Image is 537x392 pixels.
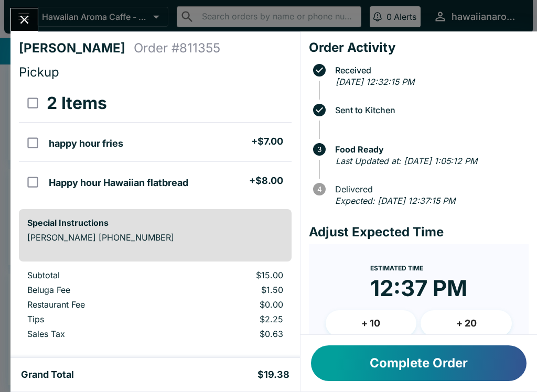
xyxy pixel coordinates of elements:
[182,329,283,339] p: $0.63
[317,145,321,154] text: 3
[309,40,529,56] h4: Order Activity
[182,299,283,310] p: $0.00
[19,270,292,343] table: orders table
[309,224,529,240] h4: Adjust Expected Time
[11,8,38,31] button: Close
[251,135,283,148] h5: + $7.00
[330,145,529,154] span: Food Ready
[21,368,74,381] h5: Grand Total
[49,137,123,150] h5: happy hour fries
[27,314,166,324] p: Tips
[330,66,529,75] span: Received
[134,40,220,56] h4: Order # 811355
[182,314,283,324] p: $2.25
[249,175,283,187] h5: + $8.00
[421,310,512,336] button: + 20
[330,105,529,115] span: Sent to Kitchen
[336,77,414,87] em: [DATE] 12:32:15 PM
[330,184,529,194] span: Delivered
[27,217,283,228] h6: Special Instructions
[257,368,289,381] h5: $19.38
[370,275,467,302] time: 12:37 PM
[19,64,59,80] span: Pickup
[317,185,321,193] text: 4
[27,285,166,295] p: Beluga Fee
[182,270,283,280] p: $15.00
[49,177,188,189] h5: Happy hour Hawaiian flatbread
[27,270,166,280] p: Subtotal
[19,40,134,56] h4: [PERSON_NAME]
[336,156,477,166] em: Last Updated at: [DATE] 1:05:12 PM
[27,329,166,339] p: Sales Tax
[27,232,283,243] p: [PERSON_NAME] [PHONE_NUMBER]
[326,310,417,336] button: + 10
[370,264,423,272] span: Estimated Time
[311,345,527,381] button: Complete Order
[335,195,455,206] em: Expected: [DATE] 12:37:15 PM
[19,84,292,201] table: orders table
[27,299,166,310] p: Restaurant Fee
[182,285,283,295] p: $1.50
[47,93,107,114] h3: 2 Items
